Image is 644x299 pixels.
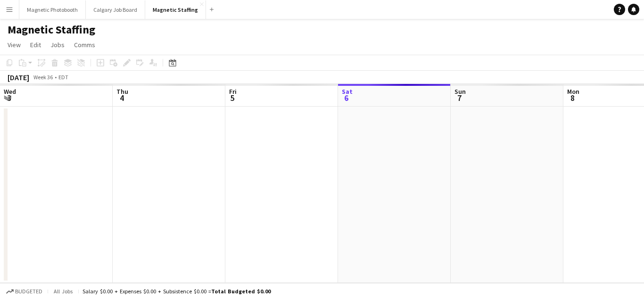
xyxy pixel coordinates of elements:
[52,288,74,295] span: All jobs
[340,92,353,103] span: 6
[116,87,128,96] span: Thu
[58,74,68,81] div: EDT
[567,87,579,96] span: Mon
[4,87,16,96] span: Wed
[228,92,237,103] span: 5
[229,87,237,96] span: Fri
[47,39,68,51] a: Jobs
[566,92,579,103] span: 8
[86,0,145,19] button: Calgary Job Board
[30,41,41,49] span: Edit
[15,288,42,295] span: Budgeted
[454,87,466,96] span: Sun
[8,23,95,37] h1: Magnetic Staffing
[145,0,206,19] button: Magnetic Staffing
[5,286,44,297] button: Budgeted
[115,92,128,103] span: 4
[8,73,29,82] div: [DATE]
[4,39,25,51] a: View
[50,41,65,49] span: Jobs
[26,39,45,51] a: Edit
[342,87,353,96] span: Sat
[19,0,86,19] button: Magnetic Photobooth
[31,74,55,81] span: Week 36
[74,41,95,49] span: Comms
[2,92,16,103] span: 3
[70,39,99,51] a: Comms
[211,288,271,295] span: Total Budgeted $0.00
[8,41,21,49] span: View
[83,288,271,295] div: Salary $0.00 + Expenses $0.00 + Subsistence $0.00 =
[453,92,466,103] span: 7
